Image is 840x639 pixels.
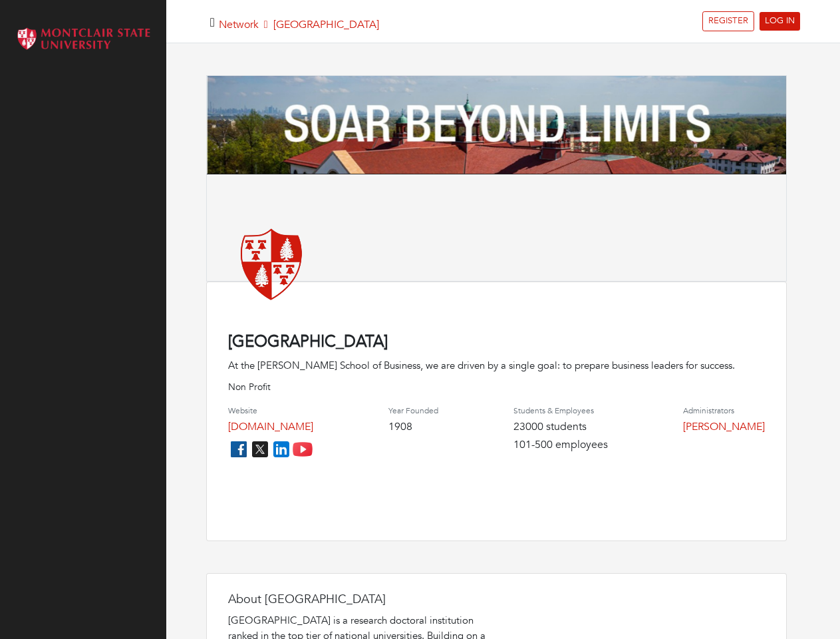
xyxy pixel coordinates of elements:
h4: Administrators [683,406,765,415]
img: twitter_icon-7d0bafdc4ccc1285aa2013833b377ca91d92330db209b8298ca96278571368c9.png [249,439,271,460]
a: Network [219,17,259,32]
h4: Students & Employees [513,406,608,415]
img: facebook_icon-256f8dfc8812ddc1b8eade64b8eafd8a868ed32f90a8d2bb44f507e1979dbc24.png [228,439,249,460]
a: LOG IN [760,12,800,31]
h4: Website [228,406,313,415]
p: Non Profit [228,380,765,394]
h5: [GEOGRAPHIC_DATA] [219,19,379,31]
img: montclair-state-university.png [228,220,315,306]
h4: About [GEOGRAPHIC_DATA] [228,592,494,607]
a: [DOMAIN_NAME] [228,419,313,434]
img: Montclair%20Banner.png [207,76,786,175]
img: youtube_icon-fc3c61c8c22f3cdcae68f2f17984f5f016928f0ca0694dd5da90beefb88aa45e.png [292,439,313,460]
img: Montclair_logo.png [13,23,153,55]
h4: Year Founded [388,406,438,415]
h4: 101-500 employees [513,439,608,451]
h4: [GEOGRAPHIC_DATA] [228,333,765,352]
a: REGISTER [702,11,754,31]
h4: 1908 [388,421,438,433]
img: linkedin_icon-84db3ca265f4ac0988026744a78baded5d6ee8239146f80404fb69c9eee6e8e7.png [271,439,292,460]
div: At the [PERSON_NAME] School of Business, we are driven by a single goal: to prepare business lead... [228,358,765,373]
a: [PERSON_NAME] [683,419,765,434]
h4: 23000 students [513,421,608,433]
